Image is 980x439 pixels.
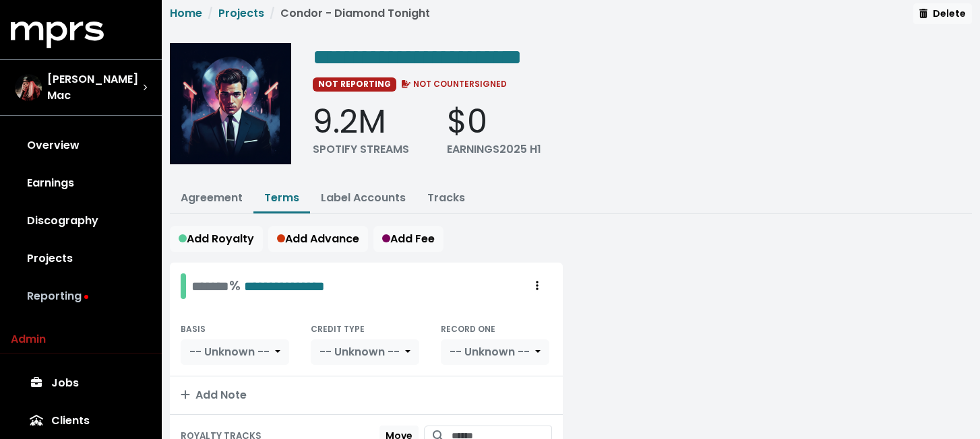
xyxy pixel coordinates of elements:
a: Projects [11,240,151,277]
a: Overview [11,127,151,164]
a: mprs logo [11,26,104,42]
span: Add Advance [277,231,359,246]
a: Jobs [11,364,151,402]
button: Add Fee [373,226,443,252]
span: Add Note [181,387,247,403]
a: Terms [264,190,299,205]
span: Edit value [191,279,229,293]
span: -- Unknown -- [189,344,270,360]
a: Agreement [181,190,243,205]
div: EARNINGS 2025 H1 [447,141,541,158]
span: -- Unknown -- [450,344,530,360]
span: [PERSON_NAME] Mac [47,71,143,104]
img: The selected account / producer [15,74,42,101]
span: Delete [919,7,966,20]
small: BASIS [181,323,206,335]
a: Home [170,5,202,21]
a: Earnings [11,164,151,202]
a: Discography [11,202,151,240]
div: $0 [447,102,541,141]
li: Condor - Diamond Tonight [264,5,430,22]
span: -- Unknown -- [319,344,400,360]
button: Add Advance [268,226,368,252]
span: Add Royalty [179,231,254,246]
button: Add Note [170,376,563,414]
span: Edit value [244,279,325,293]
a: Tracks [427,190,465,205]
span: % [229,276,241,295]
span: NOT COUNTERSIGNED [399,78,508,90]
nav: breadcrumb [170,5,430,32]
small: CREDIT TYPE [311,323,365,335]
small: RECORD ONE [441,323,495,335]
div: SPOTIFY STREAMS [313,141,409,158]
button: -- Unknown -- [441,339,549,365]
span: NOT REPORTING [313,77,396,91]
button: Delete [913,3,972,24]
a: Reporting [11,277,151,315]
div: 9.2M [313,102,409,141]
span: Add Fee [382,231,435,246]
button: Royalty administration options [522,273,552,299]
img: Album cover for this project [170,43,291,164]
button: -- Unknown -- [181,339,289,365]
button: -- Unknown -- [311,339,419,365]
a: Projects [218,5,264,21]
span: Edit value [313,46,522,68]
button: Add Royalty [170,226,263,252]
a: Label Accounts [321,190,406,205]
